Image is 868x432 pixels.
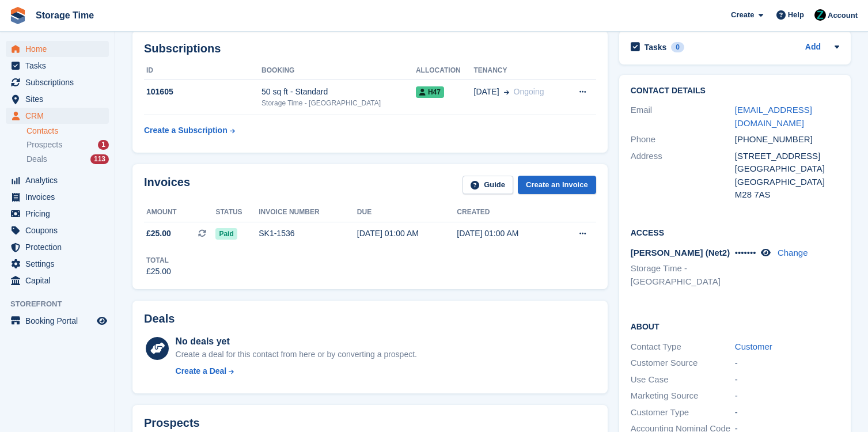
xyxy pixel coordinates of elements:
[6,313,109,329] a: menu
[261,62,416,80] th: Booking
[631,320,839,332] h2: About
[6,91,109,107] a: menu
[259,203,357,222] th: Invoice number
[6,74,109,90] a: menu
[26,139,62,150] span: Prospects
[26,139,109,151] a: Prospects 1
[25,91,94,107] span: Sites
[31,6,98,25] a: Storage Time
[144,42,596,55] h2: Subscriptions
[25,189,94,205] span: Invoices
[631,373,735,386] div: Use Case
[357,228,457,240] div: [DATE] 01:00 AM
[98,140,109,150] div: 1
[735,357,839,370] div: -
[95,314,109,328] a: Preview store
[25,108,94,124] span: CRM
[474,86,499,98] span: [DATE]
[631,389,735,403] div: Marketing Source
[514,87,544,96] span: Ongoing
[146,228,171,240] span: £25.00
[814,9,826,21] img: Zain Sarwar
[90,154,109,164] div: 113
[631,262,735,288] li: Storage Time - [GEOGRAPHIC_DATA]
[25,272,94,289] span: Capital
[6,189,109,205] a: menu
[176,365,227,377] div: Create a Deal
[26,153,109,165] a: Deals 113
[457,228,556,240] div: [DATE] 01:00 AM
[25,58,94,74] span: Tasks
[828,10,858,21] span: Account
[416,86,444,98] span: H47
[259,228,357,240] div: SK1-1536
[631,248,730,257] span: [PERSON_NAME] (Net2)
[6,41,109,57] a: menu
[631,226,839,238] h2: Access
[631,357,735,370] div: Customer Source
[6,222,109,238] a: menu
[416,62,474,80] th: Allocation
[6,239,109,255] a: menu
[144,312,175,325] h2: Deals
[778,248,808,257] a: Change
[631,104,735,130] div: Email
[146,266,171,278] div: £25.00
[735,105,812,128] a: [EMAIL_ADDRESS][DOMAIN_NAME]
[26,126,109,137] a: Contacts
[631,133,735,146] div: Phone
[6,272,109,289] a: menu
[261,86,416,98] div: 50 sq ft - Standard
[805,41,821,54] a: Add
[735,188,839,202] div: M28 7AS
[357,203,457,222] th: Due
[25,256,94,272] span: Settings
[6,108,109,124] a: menu
[25,172,94,188] span: Analytics
[261,98,416,108] div: Storage Time - [GEOGRAPHIC_DATA]
[25,222,94,238] span: Coupons
[463,176,513,195] a: Guide
[9,7,26,24] img: stora-icon-8386f47178a22dfd0bd8f6a31ec36ba5ce8667c1dd55bd0f319d3a0aa187defe.svg
[788,9,804,21] span: Help
[25,313,94,329] span: Booking Portal
[735,176,839,189] div: [GEOGRAPHIC_DATA]
[631,86,839,96] h2: Contact Details
[26,154,47,165] span: Deals
[735,406,839,419] div: -
[144,203,215,222] th: Amount
[735,342,772,351] a: Customer
[144,176,190,195] h2: Invoices
[735,150,839,163] div: [STREET_ADDRESS]
[735,248,756,257] span: •••••••
[6,58,109,74] a: menu
[671,42,684,52] div: 0
[144,62,261,80] th: ID
[144,86,261,98] div: 101605
[645,42,667,52] h2: Tasks
[25,41,94,57] span: Home
[6,256,109,272] a: menu
[6,206,109,222] a: menu
[631,340,735,354] div: Contact Type
[144,120,235,141] a: Create a Subscription
[215,203,259,222] th: Status
[25,239,94,255] span: Protection
[144,124,228,137] div: Create a Subscription
[25,74,94,90] span: Subscriptions
[631,150,735,202] div: Address
[144,416,200,430] h2: Prospects
[215,228,237,240] span: Paid
[731,9,754,21] span: Create
[6,172,109,188] a: menu
[735,133,839,146] div: [PHONE_NUMBER]
[146,255,171,266] div: Total
[457,203,556,222] th: Created
[10,298,115,310] span: Storefront
[735,162,839,176] div: [GEOGRAPHIC_DATA]
[25,206,94,222] span: Pricing
[735,389,839,403] div: -
[631,406,735,419] div: Customer Type
[518,176,596,195] a: Create an Invoice
[176,335,417,348] div: No deals yet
